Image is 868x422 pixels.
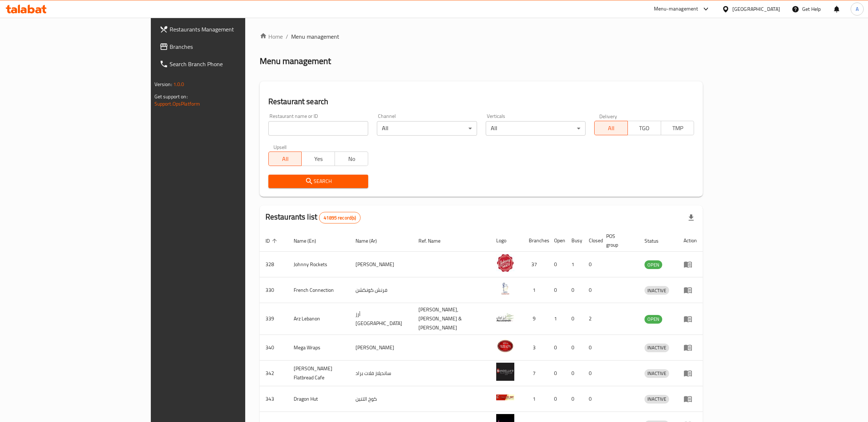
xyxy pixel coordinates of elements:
[288,386,350,412] td: Dragon Hut
[644,236,668,245] span: Status
[678,230,703,252] th: Action
[644,344,669,352] span: INACTIVE
[644,315,662,323] span: OPEN
[566,386,583,412] td: 0
[548,277,566,303] td: 0
[273,144,287,149] label: Upsell
[301,152,335,166] button: Yes
[496,337,514,355] img: Mega Wraps
[684,369,697,378] div: Menu
[486,121,586,136] div: All
[684,395,697,403] div: Menu
[274,177,362,186] span: Search
[548,230,566,252] th: Open
[644,369,669,378] div: INACTIVE
[548,303,566,335] td: 1
[377,121,477,136] div: All
[288,303,350,335] td: Arz Lebanon
[599,114,617,119] label: Delivery
[523,277,548,303] td: 1
[597,123,625,133] span: All
[260,32,703,41] nav: breadcrumb
[268,96,694,107] h2: Restaurant search
[684,343,697,352] div: Menu
[644,261,662,269] span: OPEN
[523,230,548,252] th: Branches
[413,303,490,335] td: [PERSON_NAME],[PERSON_NAME] & [PERSON_NAME]
[154,92,188,101] span: Get support on:
[644,395,669,403] span: INACTIVE
[548,361,566,386] td: 0
[548,386,566,412] td: 0
[583,386,600,412] td: 0
[268,121,368,136] input: Search for restaurant name or ID..
[548,335,566,361] td: 0
[490,230,523,252] th: Logo
[684,286,697,294] div: Menu
[566,252,583,277] td: 1
[350,277,413,303] td: فرنش كونكشن
[496,388,514,406] img: Dragon Hut
[523,361,548,386] td: 7
[350,335,413,361] td: [PERSON_NAME]
[154,99,200,108] a: Support.OpsPlatform
[523,252,548,277] td: 37
[265,212,361,223] h2: Restaurants list
[548,252,566,277] td: 0
[523,303,548,335] td: 9
[418,236,450,245] span: Ref. Name
[319,212,361,223] div: Total records count
[661,121,694,135] button: TMP
[268,152,302,166] button: All
[583,303,600,335] td: 2
[288,277,350,303] td: French Connection
[350,361,413,386] td: سانديلاز فلات براد
[291,32,339,41] span: Menu management
[496,363,514,381] img: Sandella's Flatbread Cafe
[288,361,350,386] td: [PERSON_NAME] Flatbread Cafe
[583,277,600,303] td: 0
[338,154,365,164] span: No
[583,230,600,252] th: Closed
[272,154,299,164] span: All
[583,361,600,386] td: 0
[644,369,669,378] span: INACTIVE
[170,25,290,34] span: Restaurants Management
[664,123,692,133] span: TMP
[154,38,296,55] a: Branches
[170,60,290,68] span: Search Branch Phone
[627,121,661,135] button: TGO
[566,230,583,252] th: Busy
[682,209,700,226] div: Export file
[566,361,583,386] td: 0
[265,236,279,245] span: ID
[631,123,658,133] span: TGO
[288,335,350,361] td: Mega Wraps
[496,254,514,272] img: Johnny Rockets
[288,252,350,277] td: Johnny Rockets
[305,154,332,164] span: Yes
[654,5,698,13] div: Menu-management
[350,386,413,412] td: كوخ التنين
[496,308,514,327] img: Arz Lebanon
[356,236,386,245] span: Name (Ar)
[154,55,296,73] a: Search Branch Phone
[732,5,780,13] div: [GEOGRAPHIC_DATA]
[294,236,325,245] span: Name (En)
[350,252,413,277] td: [PERSON_NAME]
[260,55,331,67] h2: Menu management
[523,386,548,412] td: 1
[583,252,600,277] td: 0
[335,152,368,166] button: No
[566,335,583,361] td: 0
[583,335,600,361] td: 0
[644,315,662,324] div: OPEN
[154,21,296,38] a: Restaurants Management
[606,232,630,249] span: POS group
[496,280,514,298] img: French Connection
[173,80,184,89] span: 1.0.0
[644,344,669,352] div: INACTIVE
[350,303,413,335] td: أرز [GEOGRAPHIC_DATA]
[856,5,859,13] span: A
